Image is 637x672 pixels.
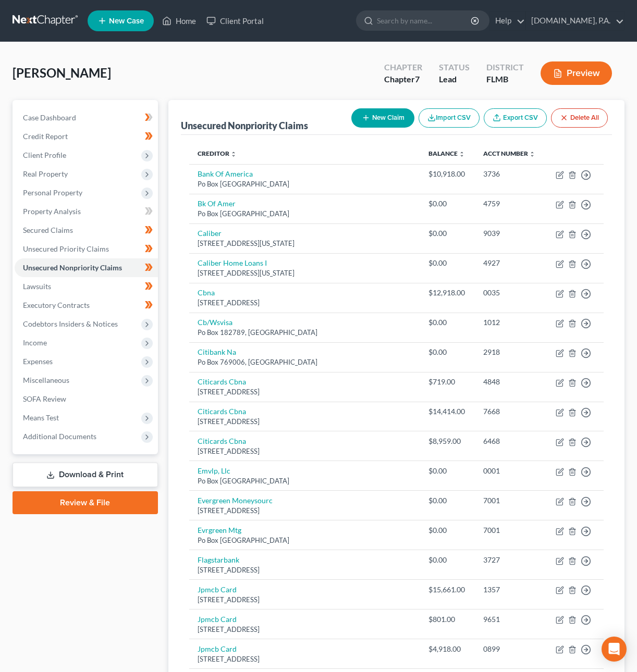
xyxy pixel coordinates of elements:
[15,258,158,277] a: Unsecured Nonpriority Claims
[198,615,237,624] a: Jpmcb Card
[198,565,412,575] div: [STREET_ADDRESS]
[198,328,412,338] div: Po Box 182789, [GEOGRAPHIC_DATA]
[198,526,241,534] a: Evrgreen Mtg
[483,228,537,239] div: 9039
[483,258,537,268] div: 4927
[23,376,69,384] span: Miscellaneous
[483,288,537,298] div: 0035
[198,288,215,297] a: Cbna
[428,466,467,476] div: $0.00
[428,614,467,625] div: $801.00
[541,61,612,85] button: Preview
[198,387,412,397] div: [STREET_ADDRESS]
[23,413,59,422] span: Means Test
[23,394,66,403] span: SOFA Review
[15,108,158,127] a: Case Dashboard
[23,338,47,347] span: Income
[428,150,465,157] a: Balance unfold_more
[15,277,158,296] a: Lawsuits
[483,584,537,595] div: 1357
[483,406,537,417] div: 7668
[198,654,412,664] div: [STREET_ADDRESS]
[198,476,412,486] div: Po Box [GEOGRAPHIC_DATA]
[201,11,269,30] a: Client Portal
[181,119,308,132] div: Unsecured Nonpriority Claims
[15,127,158,146] a: Credit Report
[198,555,239,564] a: Flagstarbank
[15,221,158,240] a: Secured Claims
[198,417,412,427] div: [STREET_ADDRESS]
[23,244,109,253] span: Unsecured Priority Claims
[529,151,535,157] i: unfold_more
[483,317,537,328] div: 1012
[198,595,412,605] div: [STREET_ADDRESS]
[483,495,537,506] div: 7001
[198,268,412,278] div: [STREET_ADDRESS][US_STATE]
[15,390,158,408] a: SOFA Review
[198,239,412,248] div: [STREET_ADDRESS][US_STATE]
[483,377,537,387] div: 4848
[428,317,467,328] div: $0.00
[198,585,237,594] a: Jpmcb Card
[486,73,524,85] div: FLMB
[198,298,412,308] div: [STREET_ADDRESS]
[428,495,467,506] div: $0.00
[483,466,537,476] div: 0001
[13,65,111,80] span: [PERSON_NAME]
[23,113,76,122] span: Case Dashboard
[377,11,472,30] input: Search by name...
[23,132,68,141] span: Credit Report
[351,108,414,128] button: New Claim
[198,506,412,516] div: [STREET_ADDRESS]
[23,188,82,197] span: Personal Property
[483,555,537,565] div: 3727
[428,377,467,387] div: $719.00
[428,555,467,565] div: $0.00
[483,644,537,654] div: 0899
[526,11,624,30] a: [DOMAIN_NAME], P.A.
[23,151,66,159] span: Client Profile
[428,525,467,536] div: $0.00
[428,228,467,239] div: $0.00
[198,229,222,238] a: Caliber
[483,525,537,536] div: 7001
[109,17,144,25] span: New Case
[15,296,158,315] a: Executory Contracts
[198,625,412,634] div: [STREET_ADDRESS]
[198,536,412,545] div: Po Box [GEOGRAPHIC_DATA]
[428,169,467,179] div: $10,918.00
[428,347,467,357] div: $0.00
[602,637,627,662] div: Open Intercom Messenger
[198,466,230,475] a: Emvlp, Llc
[198,496,273,505] a: Evergreen Moneysourc
[23,432,96,441] span: Additional Documents
[198,179,412,189] div: Po Box [GEOGRAPHIC_DATA]
[198,258,267,267] a: Caliber Home Loans I
[23,357,53,366] span: Expenses
[13,463,158,487] a: Download & Print
[198,150,237,157] a: Creditor unfold_more
[428,584,467,595] div: $15,661.00
[198,357,412,367] div: Po Box 769006, [GEOGRAPHIC_DATA]
[198,446,412,456] div: [STREET_ADDRESS]
[428,198,467,209] div: $0.00
[428,406,467,417] div: $14,414.00
[428,288,467,298] div: $12,918.00
[415,74,420,84] span: 7
[198,377,246,386] a: Citicards Cbna
[483,150,535,157] a: Acct Number unfold_more
[198,209,412,219] div: Po Box [GEOGRAPHIC_DATA]
[483,198,537,209] div: 4759
[428,258,467,268] div: $0.00
[428,644,467,654] div: $4,918.00
[198,318,232,327] a: Cb/Wsvisa
[198,199,236,208] a: Bk Of Amer
[483,614,537,625] div: 9651
[551,108,608,128] button: Delete All
[23,169,68,178] span: Real Property
[384,73,422,85] div: Chapter
[198,407,246,416] a: Citicards Cbna
[198,437,246,445] a: Citicards Cbna
[23,301,90,309] span: Executory Contracts
[384,61,422,73] div: Chapter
